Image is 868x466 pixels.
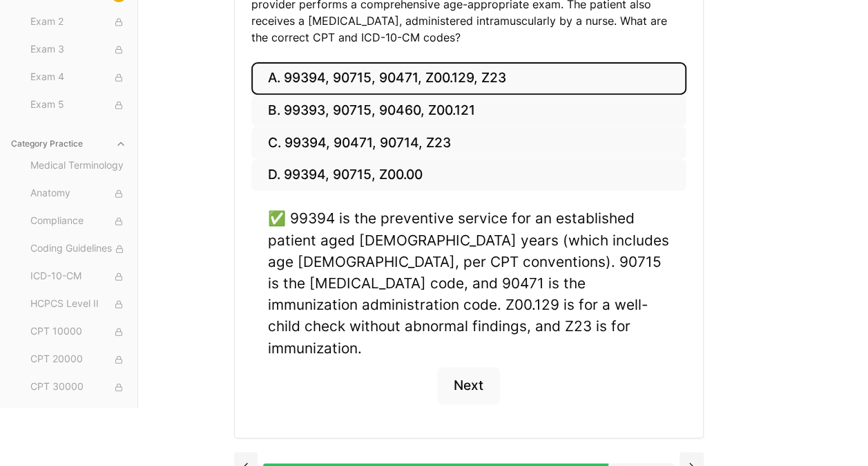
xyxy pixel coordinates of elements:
[25,348,132,371] button: CPT 20000
[251,159,686,192] button: D. 99394, 90715, Z00.00
[437,367,500,404] button: Next
[25,183,132,205] button: Anatomy
[25,11,132,33] button: Exam 2
[6,133,132,155] button: Category Practice
[25,155,132,177] button: Medical Terminology
[30,186,126,201] span: Anatomy
[25,293,132,315] button: HCPCS Level II
[30,15,126,30] span: Exam 2
[25,265,132,288] button: ICD-10-CM
[30,42,126,57] span: Exam 3
[25,238,132,260] button: Coding Guidelines
[251,127,686,159] button: C. 99394, 90471, 90714, Z23
[25,376,132,398] button: CPT 30000
[30,214,126,229] span: Compliance
[25,94,132,116] button: Exam 5
[268,207,670,358] div: ✅ 99394 is the preventive service for an established patient aged [DEMOGRAPHIC_DATA] years (which...
[25,66,132,88] button: Exam 4
[30,297,126,312] span: HCPCS Level II
[30,70,126,85] span: Exam 4
[30,352,126,367] span: CPT 20000
[30,269,126,284] span: ICD-10-CM
[25,321,132,343] button: CPT 10000
[25,39,132,61] button: Exam 3
[30,380,126,395] span: CPT 30000
[30,97,126,113] span: Exam 5
[25,210,132,232] button: Compliance
[251,95,686,127] button: B. 99393, 90715, 90460, Z00.121
[251,62,686,95] button: A. 99394, 90715, 90471, Z00.129, Z23
[30,241,126,257] span: Coding Guidelines
[30,158,126,174] span: Medical Terminology
[30,324,126,339] span: CPT 10000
